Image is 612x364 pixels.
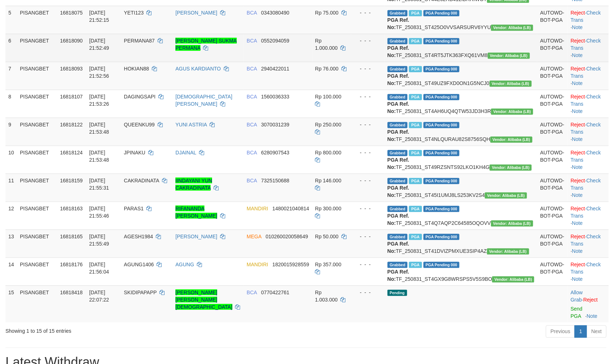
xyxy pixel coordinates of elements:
td: PISANGBET [17,6,57,34]
td: TF_250831_ST4GX9G8WRSPS5V5S9BO [385,258,538,286]
a: YUNI ASTRIA [175,122,207,128]
span: BCA [247,290,257,295]
div: - - - [354,65,382,72]
td: 11 [5,174,17,202]
span: [DATE] 21:53:48 [89,122,109,135]
a: [PERSON_NAME] [175,234,217,239]
a: Check Trans [571,122,601,135]
span: BCA [247,150,257,155]
td: · · [568,62,609,90]
span: BCA [247,66,257,72]
span: [DATE] 21:52:15 [89,10,109,23]
td: · · [568,90,609,118]
a: Reject [571,178,585,183]
span: PGA Pending [423,262,460,268]
span: [DATE] 21:52:56 [89,66,109,79]
span: Grabbed [388,178,408,184]
span: PGA Pending [423,94,460,100]
span: PARAS1 [124,206,143,211]
a: AGUS KARDIANTO [175,66,221,72]
span: Copy 3070031239 to clipboard [261,122,289,128]
b: PGA Ref. No: [388,73,409,86]
a: Reject [571,150,585,155]
span: Copy 0770422761 to clipboard [261,290,289,295]
span: Rp 76.000 [315,66,339,72]
span: 16818093 [60,66,82,72]
span: YETI123 [124,10,143,16]
a: [PERSON_NAME] [175,10,217,16]
span: 16818418 [60,290,82,295]
a: Note [572,220,583,226]
a: Reject [571,94,585,100]
span: [DATE] 22:07:22 [89,290,109,303]
span: BCA [247,94,257,100]
span: Rp 146.000 [315,178,341,183]
a: Note [572,24,583,30]
span: Marked by avkarief [409,234,422,240]
a: Check Trans [571,94,601,107]
span: AGUNG1406 [124,262,154,267]
b: PGA Ref. No: [388,129,409,142]
a: Check Trans [571,178,601,191]
a: IINDAYANI YUN CAKRADINATA [175,178,212,191]
a: Reject [583,297,598,303]
a: Reject [571,10,585,16]
div: - - - [354,37,382,44]
a: Previous [546,325,575,338]
a: Note [572,52,583,58]
a: Check Trans [571,206,601,219]
a: AGUNG [175,262,194,267]
a: Reject [571,66,585,72]
span: Grabbed [388,262,408,268]
span: Copy 6280907543 to clipboard [261,150,289,155]
span: 16818165 [60,234,82,239]
span: 16818163 [60,206,82,211]
td: · [568,286,609,323]
td: 14 [5,258,17,286]
span: Rp 75.000 [315,10,339,16]
td: 9 [5,118,17,146]
td: · · [568,146,609,174]
a: Check Trans [571,10,601,23]
td: · · [568,34,609,62]
span: [DATE] 21:53:48 [89,150,109,163]
a: 1 [575,325,587,338]
span: Copy 0552094059 to clipboard [261,38,289,44]
span: Vendor URL: https://dashboard.q2checkout.com/secure [488,53,530,59]
a: Reject [571,206,585,211]
a: Reject [571,122,585,128]
td: AUTOWD-BOT-PGA [537,258,568,286]
span: Rp 1.003.000 [315,290,338,303]
a: Note [572,164,583,170]
span: Grabbed [388,66,408,72]
span: [DATE] 21:53:26 [89,94,109,107]
td: 6 [5,34,17,62]
span: BCA [247,38,257,44]
td: PISANGBET [17,174,57,202]
td: TF_250831_ST4AH6UQ4QTW53JD3H3R [385,90,538,118]
td: PISANGBET [17,34,57,62]
span: Copy 1480021040814 to clipboard [272,206,309,211]
span: PGA Pending [423,66,460,72]
b: PGA Ref. No: [388,17,409,30]
div: - - - [354,261,382,268]
td: 5 [5,6,17,34]
a: Check Trans [571,38,601,51]
span: Grabbed [388,122,408,128]
b: PGA Ref. No: [388,213,409,226]
span: Marked by avkarief [409,178,422,184]
div: - - - [354,93,382,100]
span: Vendor URL: https://dashboard.q2checkout.com/secure [491,25,533,31]
span: Marked by avkarief [409,66,422,72]
a: Reject [571,38,585,44]
td: TF_250831_ST4Q7AQP2C64585OQOVV [385,202,538,230]
span: Rp 250.000 [315,122,341,128]
span: 16818075 [60,10,82,16]
span: · [571,290,583,303]
a: [PERSON_NAME] [PERSON_NAME][DEMOGRAPHIC_DATA] [175,290,232,310]
span: Copy 0343080490 to clipboard [261,10,289,16]
span: Vendor URL: https://dashboard.q2checkout.com/secure [485,193,527,199]
span: Vendor URL: https://dashboard.q2checkout.com/secure [490,81,532,87]
span: Copy 2940422011 to clipboard [261,66,289,72]
td: · · [568,174,609,202]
